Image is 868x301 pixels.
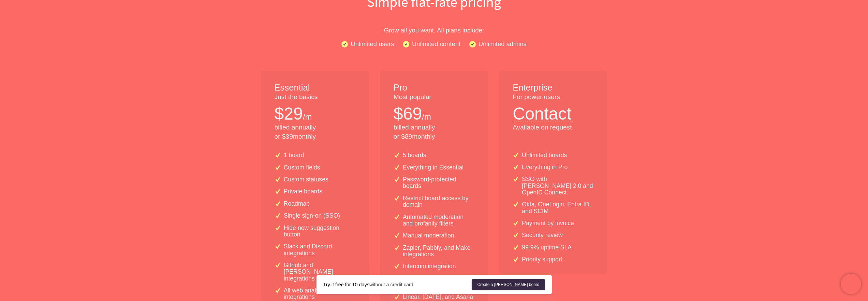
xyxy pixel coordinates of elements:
p: /m [422,111,431,123]
p: Roadmap [284,201,310,207]
p: 1 board [284,152,304,159]
p: Just the basics [275,93,355,102]
p: Everything in Essential [403,164,464,171]
p: Security review [522,232,562,238]
p: Unlimited content [412,39,460,49]
p: $ 29 [275,102,303,126]
p: /m [303,111,312,123]
p: For power users [513,93,593,102]
p: Custom fields [284,164,320,171]
p: 5 boards [403,152,426,159]
p: Automated moderation and profanity filters [403,214,474,227]
p: Unlimited users [351,39,394,49]
p: Everything in Pro [522,164,568,170]
div: without a credit card [323,281,472,288]
p: Payment by invoice [522,220,574,227]
p: Manual moderation [403,232,454,239]
p: billed annually or $ 89 monthly [394,123,474,141]
strong: Try it free for 10 days [323,282,369,287]
p: Available on request [513,123,593,132]
p: $ 69 [394,102,422,126]
p: Restrict board access by domain [403,195,474,208]
p: Private boards [284,188,322,195]
p: Unlimited boards [522,152,567,159]
p: Okta, OneLogin, Entra ID, and SCIM [522,201,593,215]
p: Priority support [522,256,562,263]
p: Slack and Discord integrations [284,243,355,257]
button: Contact [513,102,571,122]
p: Custom statuses [284,176,328,183]
h1: Enterprise [513,82,593,94]
iframe: Chatra live chat [841,274,861,294]
h1: Pro [394,82,474,94]
h1: Essential [275,82,355,94]
p: SSO with [PERSON_NAME] 2.0 and OpenID Connect [522,176,593,196]
p: Intercom integration [403,263,456,270]
p: Unlimited admins [479,39,527,49]
p: Grow all you want. All plans include: [216,25,652,35]
a: Create a [PERSON_NAME] board [472,279,545,290]
p: billed annually or $ 39 monthly [275,123,355,141]
p: Most popular [394,93,474,102]
p: 99.9% uptime SLA [522,244,572,251]
p: Github and [PERSON_NAME] integrations [284,262,355,282]
p: Password-protected boards [403,176,474,190]
p: Zapier, Pabbly, and Make integrations [403,245,474,258]
p: Single sign-on (SSO) [284,213,340,219]
p: Hide new suggestion button [284,225,355,238]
